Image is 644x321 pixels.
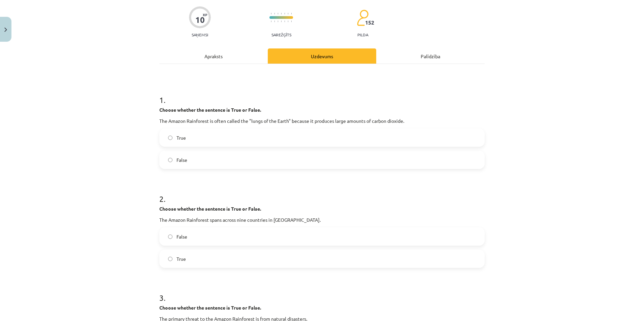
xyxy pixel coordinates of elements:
img: students-c634bb4e5e11cddfef0936a35e636f08e4e9abd3cc4e673bd6f9a4125e45ecb1.svg [357,9,368,26]
div: Palīdzība [376,48,485,64]
img: icon-short-line-57e1e144782c952c97e751825c79c345078a6d821885a25fce030b3d8c18986b.svg [291,13,292,14]
span: False [176,156,187,164]
img: icon-short-line-57e1e144782c952c97e751825c79c345078a6d821885a25fce030b3d8c18986b.svg [291,21,292,22]
p: pilda [357,32,368,37]
div: Apraksts [159,48,268,64]
input: False [168,235,172,239]
span: False [176,233,187,240]
p: The Amazon Rainforest is often called the "lungs of the Earth" because it produces large amounts ... [159,117,485,124]
strong: Choose whether the sentence is True or False. [159,107,261,113]
div: 10 [195,15,205,25]
p: Saņemsi [189,32,211,37]
div: Uzdevums [268,48,376,64]
strong: Choose whether the sentence is True or False. [159,206,261,212]
img: icon-short-line-57e1e144782c952c97e751825c79c345078a6d821885a25fce030b3d8c18986b.svg [288,13,288,14]
img: icon-short-line-57e1e144782c952c97e751825c79c345078a6d821885a25fce030b3d8c18986b.svg [271,13,271,14]
img: icon-short-line-57e1e144782c952c97e751825c79c345078a6d821885a25fce030b3d8c18986b.svg [284,21,285,22]
input: False [168,158,172,162]
span: True [176,134,186,141]
span: XP [203,13,207,16]
p: The Amazon Rainforest spans across nine countries in [GEOGRAPHIC_DATA]. [159,216,485,223]
img: icon-short-line-57e1e144782c952c97e751825c79c345078a6d821885a25fce030b3d8c18986b.svg [274,13,275,14]
img: icon-close-lesson-0947bae3869378f0d4975bcd49f059093ad1ed9edebbc8119c70593378902aed.svg [4,28,7,32]
img: icon-short-line-57e1e144782c952c97e751825c79c345078a6d821885a25fce030b3d8c18986b.svg [281,21,282,22]
h1: 3 . [159,281,485,302]
img: icon-short-line-57e1e144782c952c97e751825c79c345078a6d821885a25fce030b3d8c18986b.svg [284,13,285,14]
img: icon-short-line-57e1e144782c952c97e751825c79c345078a6d821885a25fce030b3d8c18986b.svg [288,21,288,22]
strong: Choose whether the sentence is True or False. [159,305,261,311]
span: 152 [365,20,374,26]
h1: 1 . [159,83,485,104]
img: icon-short-line-57e1e144782c952c97e751825c79c345078a6d821885a25fce030b3d8c18986b.svg [278,21,278,22]
img: icon-short-line-57e1e144782c952c97e751825c79c345078a6d821885a25fce030b3d8c18986b.svg [274,21,275,22]
h1: 2 . [159,182,485,203]
img: icon-short-line-57e1e144782c952c97e751825c79c345078a6d821885a25fce030b3d8c18986b.svg [278,13,278,14]
span: True [176,255,186,262]
input: True [168,136,172,140]
input: True [168,257,172,261]
img: icon-short-line-57e1e144782c952c97e751825c79c345078a6d821885a25fce030b3d8c18986b.svg [271,21,271,22]
p: Sarežģīts [271,32,291,37]
img: icon-short-line-57e1e144782c952c97e751825c79c345078a6d821885a25fce030b3d8c18986b.svg [281,13,282,14]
